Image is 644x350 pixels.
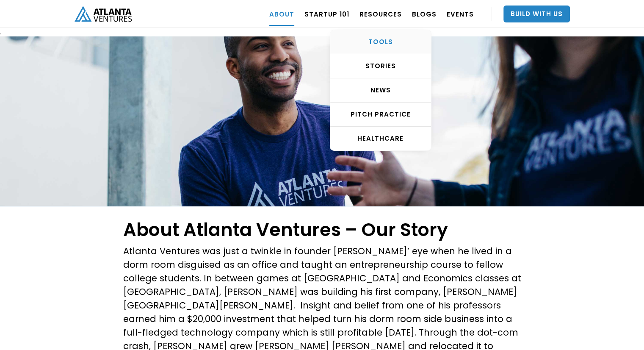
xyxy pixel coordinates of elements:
a: BLOGS [412,2,437,26]
div: Pitch Practice [330,110,431,119]
div: NEWS [330,86,431,94]
a: Pitch Practice [330,103,431,127]
a: Build With Us [503,6,570,22]
div: STORIES [330,62,431,70]
a: ABOUT [269,2,294,26]
a: HEALTHCARE [330,127,431,150]
a: STORIES [330,54,431,78]
a: Startup 101 [304,2,349,26]
a: RESOURCES [359,2,402,26]
div: TOOLS [330,38,431,46]
a: NEWS [330,78,431,103]
h1: About Atlanta Ventures – Our Story [123,219,521,240]
div: HEALTHCARE [330,134,431,143]
a: TOOLS [330,30,431,54]
a: EVENTS [447,2,474,26]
